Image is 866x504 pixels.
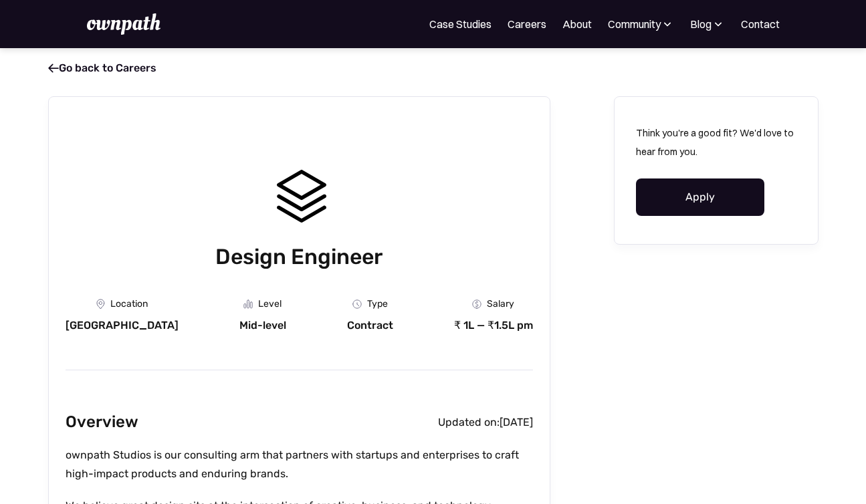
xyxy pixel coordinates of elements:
div: Type [367,299,388,309]
div: [GEOGRAPHIC_DATA] [66,319,179,332]
a: Careers [508,16,546,32]
a: Contact [741,16,780,32]
p: ownpath Studios is our consulting arm that partners with startups and enterprises to craft high-i... [66,446,533,483]
a: Case Studies [429,16,492,32]
img: Money Icon - Job Board X Webflow Template [472,299,481,309]
img: Graph Icon - Job Board X Webflow Template [243,299,253,309]
a: About [562,16,592,32]
div: ₹ 1L — ₹1.5L pm [454,319,533,332]
p: Think you're a good fit? We'd love to hear from you. [636,124,796,161]
div: [DATE] [500,416,533,429]
div: Contract [347,319,393,332]
div: Location [110,299,148,309]
img: Location Icon - Job Board X Webflow Template [96,299,105,309]
div: Blog [690,16,712,32]
div: Blog [690,16,725,32]
div: Salary [487,299,514,309]
div: Community [608,16,674,32]
a: Apply [636,178,764,216]
img: Clock Icon - Job Board X Webflow Template [352,299,362,309]
h1: Design Engineer [66,241,533,272]
div: Level [258,299,282,309]
a: Go back to Careers [48,61,156,74]
div: Mid-level [239,319,286,332]
h2: Overview [66,409,138,435]
div: Updated on: [438,416,500,429]
span:  [48,61,59,75]
div: Community [608,16,661,32]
